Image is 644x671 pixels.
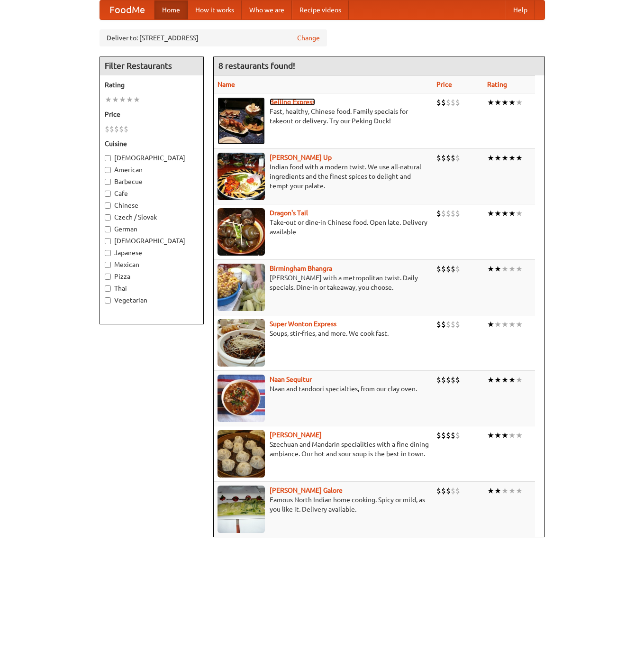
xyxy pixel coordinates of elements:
[451,430,455,441] li: $
[508,486,516,496] li: ★
[105,297,111,303] input: Vegetarian
[441,264,446,274] li: $
[105,260,199,269] label: Mexican
[270,265,332,272] a: Birmingham Bhangra
[516,430,523,441] li: ★
[487,319,494,330] li: ★
[508,319,516,330] li: ★
[494,264,501,274] li: ★
[446,264,451,274] li: $
[487,430,494,441] li: ★
[218,107,429,126] p: Fast, healthy, Chinese food. Family specials for takeout or delivery. Try our Peking Duck!
[451,319,455,330] li: $
[218,319,265,367] img: superwonton.jpg
[242,0,292,19] a: Who we are
[487,208,494,219] li: ★
[516,97,523,108] li: ★
[451,208,455,219] li: $
[487,486,494,496] li: ★
[100,56,203,75] h4: Filter Restaurants
[506,0,535,19] a: Help
[105,226,111,232] input: German
[446,208,451,219] li: $
[446,319,451,330] li: $
[487,264,494,274] li: ★
[446,430,451,441] li: $
[218,495,429,514] p: Famous North Indian home cooking. Spicy or mild, as you like it. Delivery available.
[105,94,112,105] li: ★
[508,97,516,108] li: ★
[218,61,295,70] ng-pluralize: 8 restaurants found!
[105,274,111,280] input: Pizza
[494,319,501,330] li: ★
[501,153,508,163] li: ★
[455,208,460,219] li: $
[501,319,508,330] li: ★
[441,97,446,108] li: $
[451,153,455,163] li: $
[455,97,460,108] li: $
[494,208,501,219] li: ★
[119,94,126,105] li: ★
[218,440,429,459] p: Szechuan and Mandarin specialities with a fine dining ambiance. Our hot and sour soup is the best...
[105,155,111,161] input: [DEMOGRAPHIC_DATA]
[441,208,446,219] li: $
[270,320,336,328] a: Super Wonton Express
[441,375,446,385] li: $
[455,319,460,330] li: $
[270,154,332,161] b: [PERSON_NAME] Up
[436,97,441,108] li: $
[105,250,111,256] input: Japanese
[100,29,327,46] div: Deliver to: [STREET_ADDRESS]
[441,319,446,330] li: $
[446,153,451,163] li: $
[451,375,455,385] li: $
[270,487,343,494] b: [PERSON_NAME] Galore
[105,80,199,90] h5: Rating
[154,0,188,19] a: Home
[451,264,455,274] li: $
[292,0,349,19] a: Recipe videos
[105,272,199,281] label: Pizza
[508,153,516,163] li: ★
[105,262,111,268] input: Mexican
[112,94,119,105] li: ★
[516,208,523,219] li: ★
[455,264,460,274] li: $
[188,0,242,19] a: How it works
[105,110,199,119] h5: Price
[105,139,199,148] h5: Cuisine
[270,98,315,106] a: Beijing Express
[105,284,199,293] label: Thai
[105,201,199,210] label: Chinese
[105,212,199,222] label: Czech / Slovak
[441,153,446,163] li: $
[218,273,429,292] p: [PERSON_NAME] with a metropolitan twist. Daily specials. Dine-in or takeaway, you choose.
[218,97,265,145] img: beijing.jpg
[501,430,508,441] li: ★
[114,124,119,134] li: $
[105,295,199,305] label: Vegetarian
[270,376,312,383] a: Naan Sequitur
[270,431,322,439] a: [PERSON_NAME]
[487,97,494,108] li: ★
[508,208,516,219] li: ★
[105,202,111,209] input: Chinese
[218,208,265,256] img: dragon.jpg
[270,209,308,217] a: Dragon's Tail
[501,97,508,108] li: ★
[455,153,460,163] li: $
[436,319,441,330] li: $
[218,153,265,200] img: curryup.jpg
[494,375,501,385] li: ★
[124,124,128,134] li: $
[297,33,320,43] a: Change
[218,264,265,311] img: bhangra.jpg
[487,153,494,163] li: ★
